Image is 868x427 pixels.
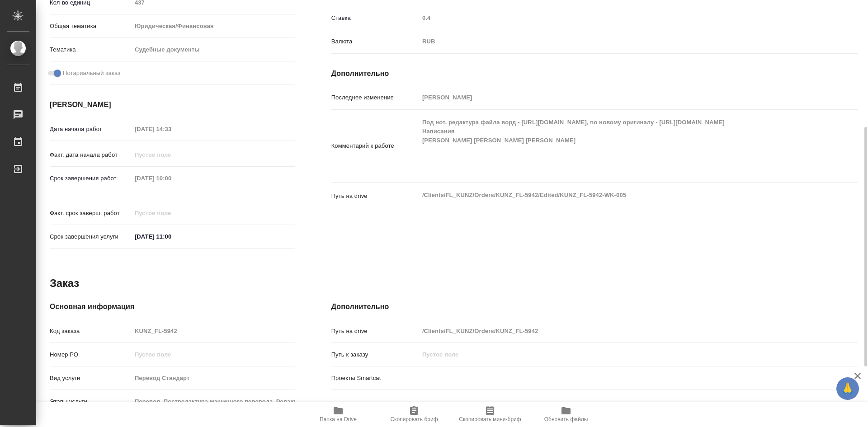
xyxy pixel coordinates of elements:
[331,301,858,312] h4: Дополнительно
[331,192,419,201] p: Путь на drive
[50,125,132,134] p: Дата начала работ
[331,68,858,79] h4: Дополнительно
[544,416,588,422] span: Обновить файлы
[132,206,211,220] input: Пустое поле
[331,141,419,150] p: Комментарий к работе
[528,402,604,427] button: Обновить файлы
[419,348,814,361] input: Пустое поле
[50,209,132,218] p: Факт. срок заверш. работ
[63,69,120,78] span: Нотариальный заказ
[50,350,132,359] p: Номер РО
[331,327,419,336] p: Путь на drive
[452,402,528,427] button: Скопировать мини-бриф
[132,172,211,185] input: Пустое поле
[419,34,814,49] div: RUB
[50,276,79,291] h2: Заказ
[419,91,814,104] input: Пустое поле
[132,348,295,361] input: Пустое поле
[50,301,295,312] h4: Основная информация
[50,150,132,160] p: Факт. дата начала работ
[50,22,132,31] p: Общая тематика
[132,324,295,338] input: Пустое поле
[50,45,132,54] p: Тематика
[300,402,376,427] button: Папка на Drive
[132,395,295,408] input: Пустое поле
[50,327,132,336] p: Код заказа
[376,402,452,427] button: Скопировать бриф
[132,122,211,136] input: Пустое поле
[132,230,211,243] input: ✎ Введи что-нибудь
[50,232,132,241] p: Срок завершения услуги
[132,371,295,385] input: Пустое поле
[840,379,855,398] span: 🙏
[331,350,419,359] p: Путь к заказу
[50,397,132,406] p: Этапы услуги
[132,19,295,34] div: Юридическая/Финансовая
[320,416,357,422] span: Папка на Drive
[132,148,211,161] input: Пустое поле
[419,396,814,412] textarea: [PERSON_NAME] [PERSON_NAME] [PERSON_NAME]
[331,400,419,409] p: Транслитерация названий
[331,93,419,102] p: Последнее изменение
[132,42,295,57] div: Судебные документы
[459,416,521,422] span: Скопировать мини-бриф
[390,416,438,422] span: Скопировать бриф
[836,377,859,400] button: 🙏
[331,37,419,46] p: Валюта
[50,174,132,183] p: Срок завершения работ
[50,374,132,383] p: Вид услуги
[331,14,419,23] p: Ставка
[419,324,814,338] input: Пустое поле
[419,115,814,175] textarea: Под нот, редактура файла ворд - [URL][DOMAIN_NAME], по новому оригиналу - [URL][DOMAIN_NAME] Напи...
[50,99,295,110] h4: [PERSON_NAME]
[419,11,814,24] input: Пустое поле
[419,188,814,203] textarea: /Clients/FL_KUNZ/Orders/KUNZ_FL-5942/Edited/KUNZ_FL-5942-WK-005
[331,374,419,383] p: Проекты Smartcat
